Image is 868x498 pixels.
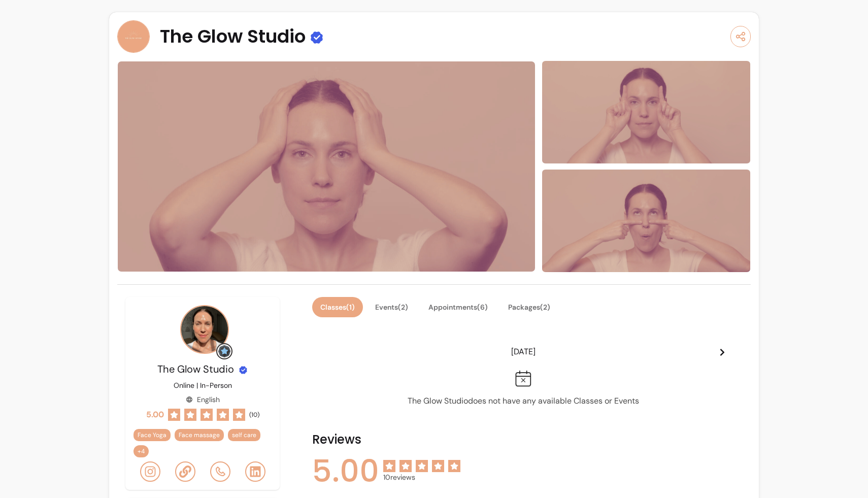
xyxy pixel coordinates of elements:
[136,447,147,455] span: + 4
[249,411,259,419] span: ( 10 )
[542,169,751,274] img: image-2
[186,394,220,405] div: English
[157,362,234,376] span: The Glow Studio
[515,370,531,387] img: Fully booked icon
[174,380,232,390] p: Online | In-Person
[383,472,460,482] span: 10 reviews
[117,61,536,272] img: image-0
[160,26,306,47] span: The Glow Studio
[138,431,166,439] span: Face Yoga
[146,409,164,421] span: 5.00
[312,297,363,317] button: Classes(1)
[218,345,230,357] img: Grow
[180,305,229,354] img: Provider image
[420,297,496,317] button: Appointments(6)
[500,297,558,317] button: Packages(2)
[312,342,735,362] header: [DATE]
[117,20,150,53] img: Provider image
[367,297,416,317] button: Events(2)
[408,395,639,407] p: The Glow Studio does not have any available Classes or Events
[312,431,735,448] h2: Reviews
[232,431,256,439] span: self care
[312,456,379,486] span: 5.00
[542,60,751,165] img: image-1
[179,431,220,439] span: Face massage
